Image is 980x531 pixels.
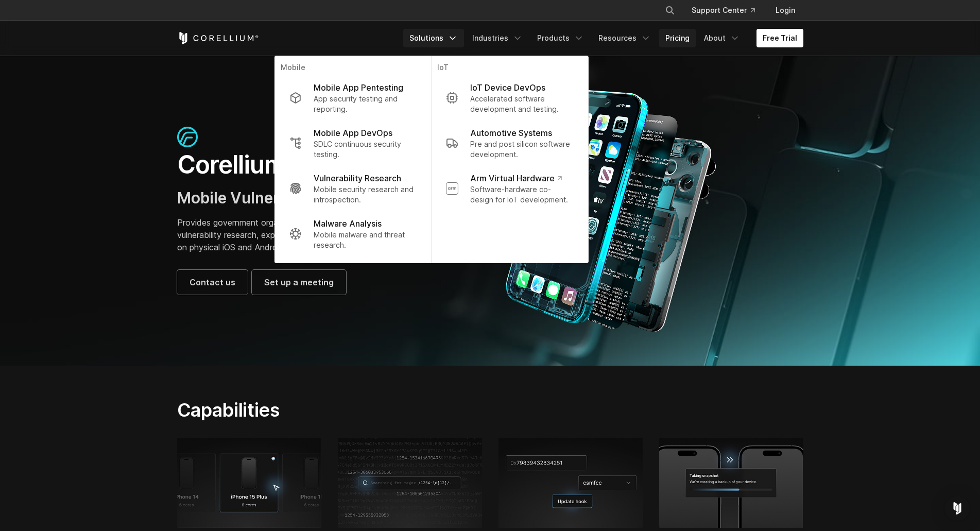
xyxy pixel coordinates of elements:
[470,94,573,114] p: Accelerated software development and testing.
[281,121,424,166] a: Mobile App DevOps SDLC continuous security testing.
[281,211,424,256] a: Malware Analysis Mobile malware and threat research.
[659,29,696,47] a: Pricing
[470,127,552,139] p: Automotive Systems
[177,189,470,207] span: Mobile Vulnerability Research Solutions
[470,184,573,205] p: Software-hardware co-design for IoT development.
[314,184,416,205] p: Mobile security research and introspection.
[659,438,803,527] img: Process of taking snapshot and creating a backup of the iPhone virtual device.
[314,127,392,139] p: Mobile App DevOps
[177,438,321,527] img: iPhone 15 Plus; 6 cores
[698,29,746,47] a: About
[281,62,424,75] p: Mobile
[252,270,346,295] a: Set up a meeting
[437,75,581,121] a: IoT Device DevOps Accelerated software development and testing.
[767,1,803,20] a: Login
[338,438,482,527] img: Coding illustration
[314,94,416,114] p: App security testing and reporting.
[177,149,480,180] h1: Corellium Falcon
[945,496,970,521] div: Open Intercom Messenger
[177,127,198,147] img: falcon-icon
[314,81,403,94] p: Mobile App Pentesting
[177,270,248,295] a: Contact us
[470,81,545,94] p: IoT Device DevOps
[683,1,763,20] a: Support Center
[437,121,581,166] a: Automotive Systems Pre and post silicon software development.
[314,217,382,230] p: Malware Analysis
[177,399,588,421] h2: Capabilities
[437,166,581,211] a: Arm Virtual Hardware Software-hardware co-design for IoT development.
[466,29,529,47] a: Industries
[177,216,480,253] p: Provides government organizations and researchers with the mobile vulnerability research, exploit...
[470,139,573,160] p: Pre and post silicon software development.
[470,172,561,184] p: Arm Virtual Hardware
[314,172,401,184] p: Vulnerability Research
[592,29,657,47] a: Resources
[177,32,259,44] a: Corellium Home
[652,1,803,20] div: Navigation Menu
[757,29,803,47] a: Free Trial
[403,29,803,47] div: Navigation Menu
[498,438,643,527] img: Kernel debugging, update hook
[264,276,334,288] span: Set up a meeting
[501,89,722,333] img: Corellium_Falcon Hero 1
[661,1,679,20] button: Search
[531,29,590,47] a: Products
[403,29,464,47] a: Solutions
[281,75,424,121] a: Mobile App Pentesting App security testing and reporting.
[190,276,235,288] span: Contact us
[437,62,581,75] p: IoT
[281,166,424,211] a: Vulnerability Research Mobile security research and introspection.
[314,139,416,160] p: SDLC continuous security testing.
[314,230,416,250] p: Mobile malware and threat research.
